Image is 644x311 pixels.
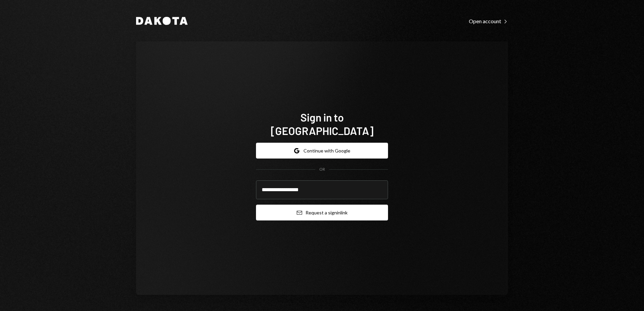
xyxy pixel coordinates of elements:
[469,18,508,25] div: Open account
[469,17,508,25] a: Open account
[319,167,325,172] div: OR
[256,143,388,159] button: Continue with Google
[256,110,388,137] h1: Sign in to [GEOGRAPHIC_DATA]
[256,205,388,220] button: Request a signinlink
